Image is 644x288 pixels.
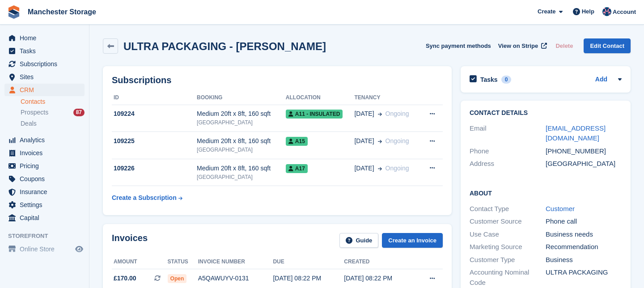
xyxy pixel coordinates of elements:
[74,244,85,254] a: Preview store
[470,110,622,117] h2: Contact Details
[4,32,85,44] a: menu
[21,119,37,128] span: Deals
[354,91,420,105] th: Tenancy
[273,255,344,269] th: Due
[123,40,326,52] h2: ULTRA PACKAGING - [PERSON_NAME]
[386,137,409,144] span: Ongoing
[8,232,89,241] span: Storefront
[495,38,549,53] a: View on Stripe
[4,173,85,185] a: menu
[20,58,73,70] span: Subscriptions
[20,212,73,224] span: Capital
[595,75,607,85] a: Add
[501,76,512,84] div: 0
[546,255,622,265] div: Business
[386,165,409,172] span: Ongoing
[582,7,594,16] span: Help
[112,255,168,269] th: Amount
[552,38,576,53] button: Delete
[21,97,85,106] a: Contacts
[20,45,73,57] span: Tasks
[24,4,100,19] a: Manchester Storage
[470,204,546,214] div: Contact Type
[198,274,273,283] div: A5QAWUYV-0131
[4,212,85,224] a: menu
[498,42,538,51] span: View on Stripe
[197,109,286,119] div: Medium 20ft x 8ft, 160 sqft
[112,190,182,206] a: Create a Subscription
[546,267,622,288] div: ULTRA PACKAGING
[470,188,622,197] h2: About
[339,233,379,248] a: Guide
[470,242,546,252] div: Marketing Source
[20,199,73,211] span: Settings
[197,146,286,154] div: [GEOGRAPHIC_DATA]
[546,159,622,169] div: [GEOGRAPHIC_DATA]
[168,274,187,283] span: Open
[20,134,73,146] span: Analytics
[112,193,177,203] div: Create a Subscription
[344,255,415,269] th: Created
[4,243,85,255] a: menu
[426,38,491,53] button: Sync payment methods
[546,242,622,252] div: Recommendation
[4,84,85,96] a: menu
[470,216,546,227] div: Customer Source
[286,137,308,146] span: A15
[354,164,374,173] span: [DATE]
[354,109,374,119] span: [DATE]
[382,233,443,248] a: Create an Invoice
[20,173,73,185] span: Coupons
[20,84,73,96] span: CRM
[286,164,308,173] span: A17
[470,159,546,169] div: Address
[197,173,286,181] div: [GEOGRAPHIC_DATA]
[480,76,498,84] h2: Tasks
[4,71,85,83] a: menu
[112,91,197,105] th: ID
[4,134,85,146] a: menu
[197,91,286,105] th: Booking
[112,109,197,119] div: 109224
[198,255,273,269] th: Invoice number
[538,7,555,16] span: Create
[4,147,85,159] a: menu
[470,267,546,288] div: Accounting Nominal Code
[20,243,73,255] span: Online Store
[197,119,286,127] div: [GEOGRAPHIC_DATA]
[546,216,622,227] div: Phone call
[286,110,343,119] span: A11 - Insulated
[613,8,636,17] span: Account
[584,38,631,53] a: Edit Contact
[4,199,85,211] a: menu
[546,229,622,240] div: Business needs
[286,91,355,105] th: Allocation
[344,274,415,283] div: [DATE] 08:22 PM
[4,45,85,57] a: menu
[546,146,622,157] div: [PHONE_NUMBER]
[470,123,546,144] div: Email
[470,255,546,265] div: Customer Type
[112,233,148,248] h2: Invoices
[21,119,85,128] a: Deals
[386,110,409,117] span: Ongoing
[112,164,197,173] div: 109226
[4,58,85,70] a: menu
[197,136,286,146] div: Medium 20ft x 8ft, 160 sqft
[73,109,85,116] div: 87
[273,274,344,283] div: [DATE] 08:22 PM
[21,108,85,117] a: Prospects 87
[7,5,21,19] img: stora-icon-8386f47178a22dfd0bd8f6a31ec36ba5ce8667c1dd55bd0f319d3a0aa187defe.svg
[20,71,73,83] span: Sites
[546,124,606,142] a: [EMAIL_ADDRESS][DOMAIN_NAME]
[4,160,85,172] a: menu
[197,164,286,173] div: Medium 20ft x 8ft, 160 sqft
[354,136,374,146] span: [DATE]
[470,146,546,157] div: Phone
[112,136,197,146] div: 109225
[20,160,73,172] span: Pricing
[20,186,73,198] span: Insurance
[114,274,136,283] span: £170.00
[168,255,198,269] th: Status
[4,186,85,198] a: menu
